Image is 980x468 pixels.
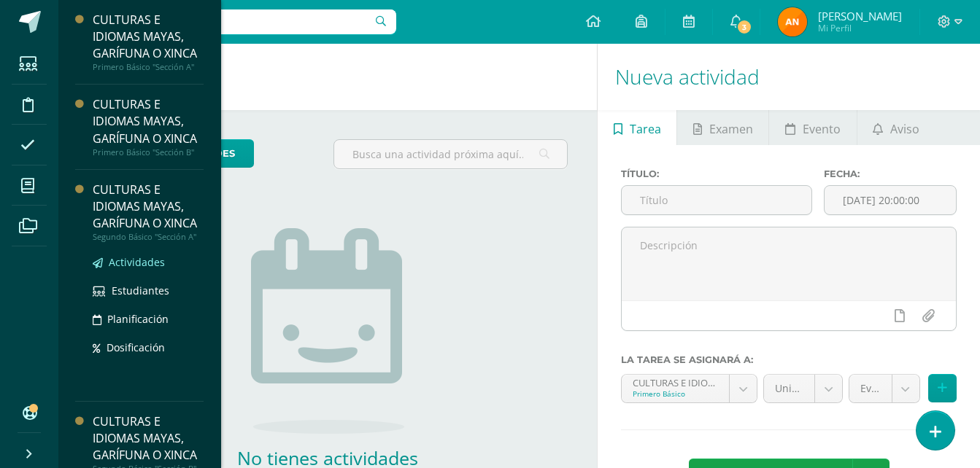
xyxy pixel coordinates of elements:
[818,22,902,34] span: Mi Perfil
[860,375,881,402] span: Evaluación sumativa (25.0%)
[93,12,204,62] div: CULTURAS E IDIOMAS MAYAS, GARÍFUNA O XINCA
[825,186,956,214] input: Fecha de entrega
[630,112,661,147] span: Tarea
[107,312,169,326] span: Planificación
[849,375,919,402] a: Evaluación sumativa (25.0%)
[93,254,204,270] a: Actividades
[677,110,768,145] a: Examen
[621,168,812,179] label: Título:
[93,12,204,72] a: CULTURAS E IDIOMAS MAYAS, GARÍFUNA O XINCAPrimero Básico "Sección A"
[736,19,752,35] span: 3
[93,182,204,232] div: CULTURAS E IDIOMAS MAYAS, GARÍFUNA O XINCA
[93,413,204,464] div: CULTURAS E IDIOMAS MAYAS, GARÍFUNA O XINCA
[824,168,957,179] label: Fecha:
[93,311,204,327] a: Planificación
[93,339,204,356] a: Dosificación
[621,354,957,365] label: La tarea se asignará a:
[334,140,567,168] input: Busca una actividad próxima aquí...
[107,340,165,354] span: Dosificación
[890,112,919,147] span: Aviso
[93,96,204,157] a: CULTURAS E IDIOMAS MAYAS, GARÍFUNA O XINCAPrimero Básico "Sección B"
[93,96,204,147] div: CULTURAS E IDIOMAS MAYAS, GARÍFUNA O XINCA
[251,228,404,434] img: no_activities.png
[93,182,204,242] a: CULTURAS E IDIOMAS MAYAS, GARÍFUNA O XINCASegundo Básico "Sección A"
[93,232,204,242] div: Segundo Básico "Sección A"
[93,147,204,157] div: Primero Básico "Sección B"
[818,9,902,23] span: [PERSON_NAME]
[622,375,757,402] a: CULTURAS E IDIOMAS MAYAS, GARÍFUNA O XINCA 'Sección A'Primero Básico
[857,110,935,145] a: Aviso
[615,44,962,110] h1: Nueva actividad
[112,284,169,297] span: Estudiantes
[76,44,579,110] h1: Actividades
[598,110,676,145] a: Tarea
[769,110,856,145] a: Evento
[633,375,718,389] div: CULTURAS E IDIOMAS MAYAS, GARÍFUNA O XINCA 'Sección A'
[778,7,807,36] img: 3a38ccc57df8c3e4ccb5f83e14a3f63e.png
[93,282,204,299] a: Estudiantes
[622,186,811,214] input: Título
[803,112,841,147] span: Evento
[93,62,204,72] div: Primero Básico "Sección A"
[775,375,803,402] span: Unidad 3
[109,255,165,269] span: Actividades
[68,9,396,34] input: Busca un usuario...
[633,389,718,399] div: Primero Básico
[764,375,842,402] a: Unidad 3
[709,112,753,147] span: Examen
